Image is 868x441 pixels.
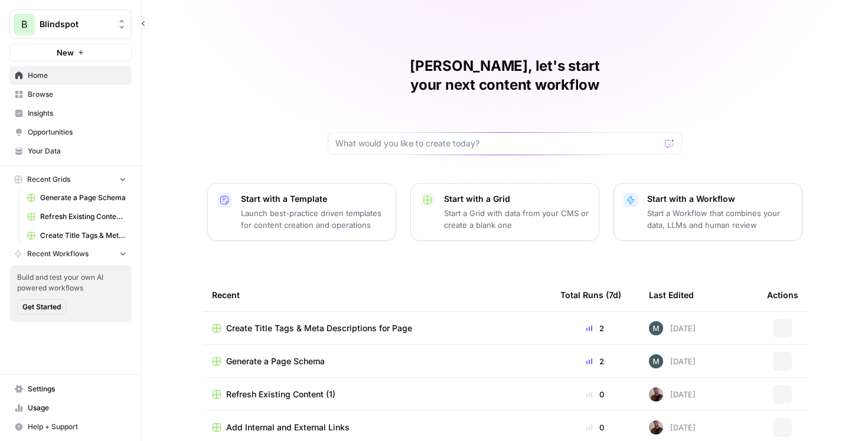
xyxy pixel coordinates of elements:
[22,207,132,226] a: Refresh Existing Content (1)
[444,207,589,231] p: Start a Grid with data from your CMS or create a blank one
[649,354,663,368] img: 2mu2uwwuii6d5g6367o9itkk01b0
[649,387,663,401] img: fdshtsx830wrscuyusl6hbg6d1yg
[328,57,682,94] h1: [PERSON_NAME], let's start your next content workflow
[226,322,412,334] span: Create Title Tags & Meta Descriptions for Page
[212,422,541,433] a: Add Internal and External Links
[647,193,792,205] p: Start with a Workflow
[560,279,621,311] div: Total Runs (7d)
[614,183,802,241] button: Start with a WorkflowStart a Workflow that combines your data, LLMs and human review
[40,211,126,222] span: Refresh Existing Content (1)
[9,142,132,161] a: Your Data
[40,192,126,203] span: Generate a Page Schema
[22,302,61,312] span: Get Started
[9,417,132,436] button: Help + Support
[649,420,663,435] img: fdshtsx830wrscuyusl6hbg6d1yg
[560,388,630,400] div: 0
[410,183,599,241] button: Start with a GridStart a Grid with data from your CMS or create a blank one
[28,70,126,81] span: Home
[27,174,70,185] span: Recent Grids
[9,44,132,61] button: New
[28,422,126,432] span: Help + Support
[444,193,589,205] p: Start with a Grid
[17,299,66,315] button: Get Started
[57,47,74,58] span: New
[28,108,126,119] span: Insights
[17,272,125,293] span: Build and test your own AI powered workflows
[9,85,132,104] a: Browse
[28,127,126,138] span: Opportunities
[241,207,386,231] p: Launch best-practice driven templates for content creation and operations
[649,321,696,335] div: [DATE]
[212,279,541,311] div: Recent
[9,104,132,123] a: Insights
[22,188,132,207] a: Generate a Page Schema
[335,138,660,149] input: What would you like to create today?
[9,171,132,188] button: Recent Grids
[212,388,541,400] a: Refresh Existing Content (1)
[212,322,541,334] a: Create Title Tags & Meta Descriptions for Page
[647,207,792,231] p: Start a Workflow that combines your data, LLMs and human review
[22,226,132,245] a: Create Title Tags & Meta Descriptions for Page
[649,279,694,311] div: Last Edited
[207,183,396,241] button: Start with a TemplateLaunch best-practice driven templates for content creation and operations
[212,355,541,367] a: Generate a Page Schema
[241,193,386,205] p: Start with a Template
[560,422,630,433] div: 0
[21,17,27,31] span: B
[560,322,630,334] div: 2
[28,384,126,394] span: Settings
[9,9,132,39] button: Workspace: Blindspot
[9,123,132,142] a: Opportunities
[9,66,132,85] a: Home
[767,279,798,311] div: Actions
[9,245,132,263] button: Recent Workflows
[9,380,132,398] a: Settings
[28,403,126,413] span: Usage
[649,420,696,435] div: [DATE]
[28,89,126,100] span: Browse
[27,249,89,259] span: Recent Workflows
[649,321,663,335] img: 2mu2uwwuii6d5g6367o9itkk01b0
[40,230,126,241] span: Create Title Tags & Meta Descriptions for Page
[560,355,630,367] div: 2
[28,146,126,156] span: Your Data
[649,354,696,368] div: [DATE]
[226,422,350,433] span: Add Internal and External Links
[226,355,325,367] span: Generate a Page Schema
[40,18,111,30] span: Blindspot
[9,398,132,417] a: Usage
[226,388,335,400] span: Refresh Existing Content (1)
[649,387,696,401] div: [DATE]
